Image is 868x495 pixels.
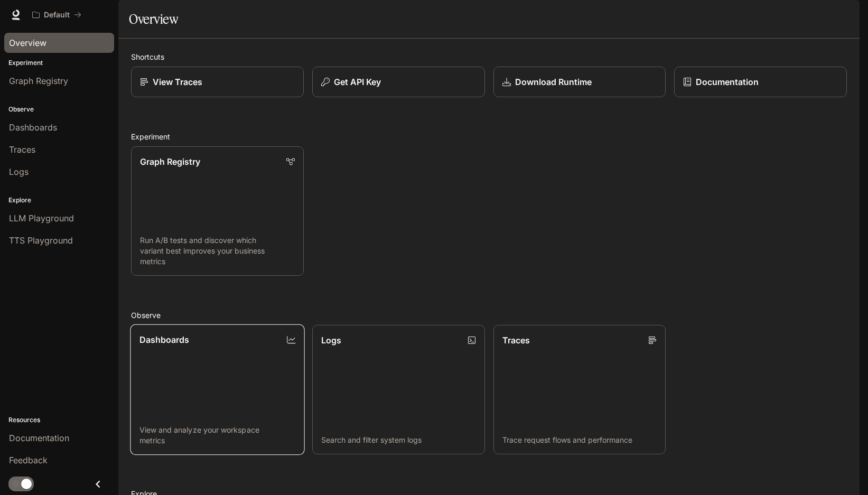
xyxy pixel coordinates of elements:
h2: Experiment [131,131,847,142]
h2: Shortcuts [131,51,847,62]
p: Download Runtime [515,76,592,88]
p: Traces [502,334,530,347]
a: Download Runtime [493,67,666,97]
p: Run A/B tests and discover which variant best improves your business metrics [140,235,295,267]
a: TracesTrace request flows and performance [493,325,666,454]
a: LogsSearch and filter system logs [312,325,485,454]
p: Dashboards [139,333,190,346]
button: Get API Key [312,67,485,97]
p: Documentation [696,76,759,88]
a: View Traces [131,67,304,97]
p: Get API Key [334,76,381,88]
h1: Overview [129,8,178,30]
p: Graph Registry [140,155,200,168]
p: View Traces [153,76,202,88]
a: Graph RegistryRun A/B tests and discover which variant best improves your business metrics [131,146,304,276]
p: Logs [321,334,341,347]
p: Search and filter system logs [321,435,476,445]
h2: Observe [131,310,847,321]
button: All workspaces [27,4,86,25]
p: Default [44,11,70,20]
p: Trace request flows and performance [502,435,657,445]
p: View and analyze your workspace metrics [139,425,296,446]
a: Documentation [674,67,847,97]
a: DashboardsView and analyze your workspace metrics [130,324,304,455]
